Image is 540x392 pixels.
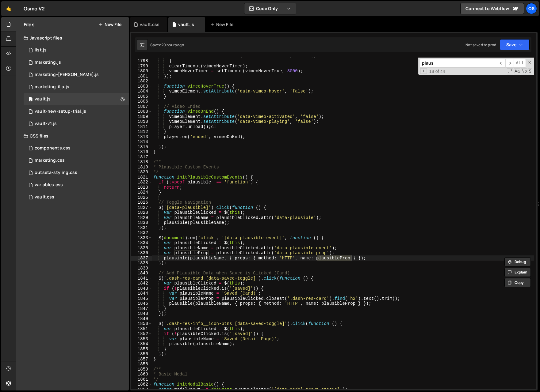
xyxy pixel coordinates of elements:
[131,134,152,140] div: 1813
[131,331,152,337] div: 1852
[420,68,427,74] span: Toggle Replace mode
[131,372,152,377] div: 1860
[131,170,152,175] div: 1820
[500,39,530,50] button: Save
[16,32,129,44] div: Javascript files
[131,109,152,114] div: 1808
[35,60,61,65] div: marketing.js
[24,142,129,154] div: 16596/45511.css
[161,42,184,47] div: 20 hours ago
[131,236,152,241] div: 1833
[131,64,152,69] div: 1799
[504,257,531,266] button: Debug
[24,118,129,130] div: 16596/45132.js
[131,347,152,352] div: 1855
[131,377,152,382] div: 1861
[521,68,527,74] span: Whole Word Search
[131,357,152,362] div: 1857
[1,1,16,16] a: 🤙
[514,59,526,68] span: Alt-Enter
[465,42,496,47] div: Not saved to prod
[131,94,152,99] div: 1805
[131,276,152,281] div: 1841
[244,3,296,14] button: Code Only
[131,104,152,109] div: 1807
[35,72,99,77] div: marketing-[PERSON_NAME].js
[131,256,152,261] div: 1837
[131,296,152,301] div: 1845
[131,84,152,89] div: 1803
[35,47,47,53] div: list.js
[131,114,152,119] div: 1809
[24,5,45,12] div: Osmo V2
[131,230,152,236] div: 1832
[131,190,152,195] div: 1824
[131,246,152,251] div: 1835
[131,306,152,311] div: 1847
[131,337,152,342] div: 1853
[24,21,35,28] h2: Files
[24,167,129,179] div: 16596/45156.css
[131,251,152,256] div: 1836
[131,311,152,316] div: 1848
[131,210,152,215] div: 1828
[24,179,129,191] div: 16596/45154.css
[131,367,152,372] div: 1859
[29,97,33,102] span: 0
[35,84,69,90] div: marketing-ilja.js
[35,96,51,102] div: vault.js
[131,124,152,130] div: 1811
[150,42,184,47] div: Saved
[35,170,77,175] div: outseta-styling.css
[507,68,513,74] span: RegExp Search
[24,44,129,56] div: 16596/45151.js
[528,68,532,74] span: Search In Selection
[131,180,152,185] div: 1822
[131,341,152,347] div: 1854
[131,382,152,387] div: 1862
[98,22,121,27] button: New File
[210,21,236,28] div: New File
[131,195,152,200] div: 1825
[131,175,152,180] div: 1821
[24,56,129,69] div: 16596/45422.js
[131,200,152,205] div: 1826
[420,59,497,68] input: Search for
[131,160,152,165] div: 1818
[35,194,54,200] div: vault.css
[24,93,129,105] div: 16596/45133.js
[131,220,152,225] div: 1830
[35,182,63,188] div: variables.css
[131,266,152,271] div: 1839
[131,321,152,326] div: 1850
[131,240,152,246] div: 1834
[140,21,159,28] div: vault.css
[460,3,524,14] a: Connect to Webflow
[131,119,152,124] div: 1810
[131,286,152,291] div: 1843
[24,191,129,203] div: 16596/45153.css
[504,278,531,287] button: Copy
[131,74,152,79] div: 1801
[131,129,152,134] div: 1812
[497,59,505,68] span: ​
[131,69,152,74] div: 1800
[526,3,537,14] a: Os
[35,121,57,126] div: vault-v1.js
[131,89,152,94] div: 1804
[131,261,152,266] div: 1838
[24,154,129,167] div: 16596/45446.css
[131,149,152,155] div: 1816
[131,352,152,357] div: 1856
[131,362,152,367] div: 1858
[131,301,152,306] div: 1846
[178,21,194,28] div: vault.js
[16,130,129,142] div: CSS files
[131,225,152,231] div: 1831
[131,326,152,332] div: 1851
[131,58,152,64] div: 1798
[35,145,71,151] div: components.css
[24,105,129,118] div: 16596/45152.js
[514,68,520,74] span: CaseSensitive Search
